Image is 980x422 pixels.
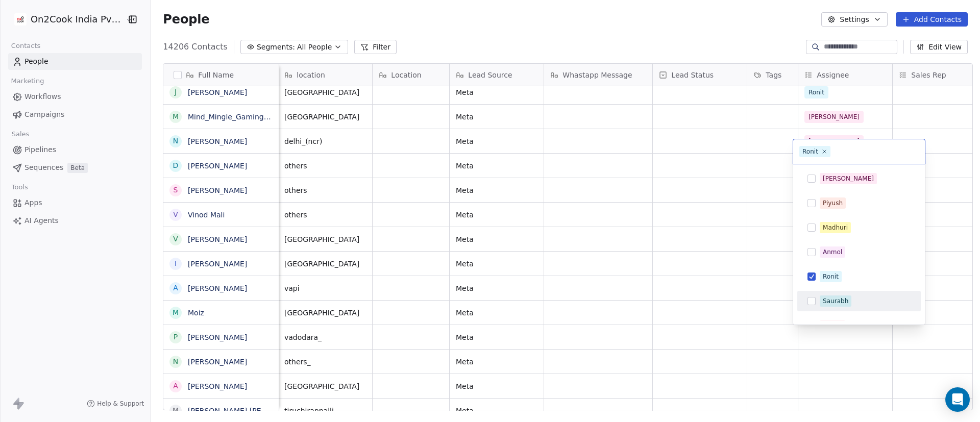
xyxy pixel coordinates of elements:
[823,272,839,281] div: Ronit
[823,198,843,208] div: Piyush
[797,168,921,409] div: Suggestions
[823,247,842,257] div: Anmol
[823,296,848,306] div: Saurabh
[823,174,874,183] div: [PERSON_NAME]
[802,147,818,156] div: Ronit
[823,223,848,232] div: Madhuri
